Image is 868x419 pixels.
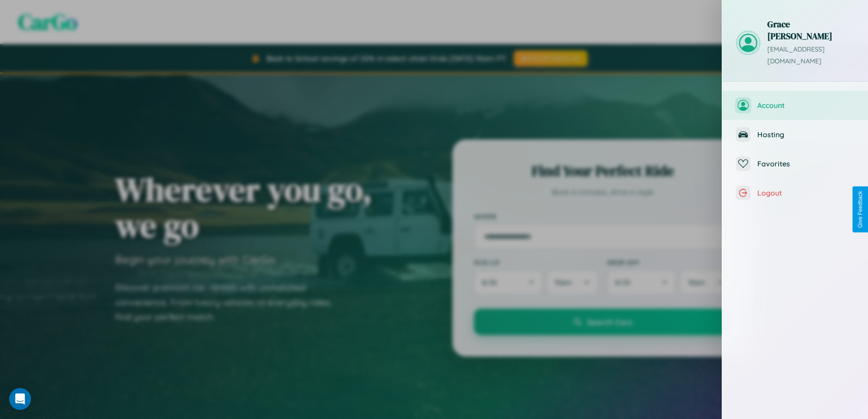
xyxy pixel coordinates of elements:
div: Give Feedback [857,191,863,228]
span: Favorites [757,159,854,168]
button: Hosting [722,120,868,149]
button: Favorites [722,149,868,178]
button: Logout [722,178,868,207]
div: Open Intercom Messenger [9,388,31,410]
button: Account [722,91,868,120]
span: Hosting [757,130,854,139]
p: [EMAIL_ADDRESS][DOMAIN_NAME] [767,44,854,67]
span: Logout [757,188,854,197]
h3: Grace [PERSON_NAME] [767,18,854,42]
span: Account [757,101,854,110]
